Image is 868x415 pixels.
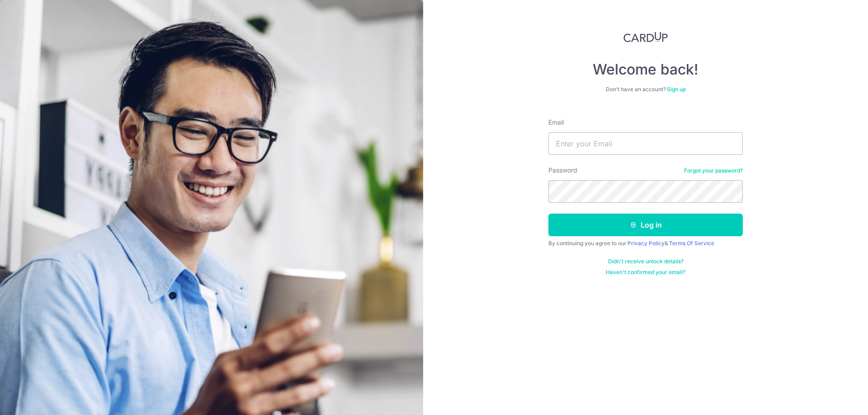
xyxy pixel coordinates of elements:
h4: Welcome back! [548,61,743,79]
label: Password [548,166,577,175]
button: Log in [548,214,743,236]
div: Don’t have an account? [548,86,743,93]
div: By continuing you agree to our & [548,240,743,247]
a: Terms Of Service [669,240,714,247]
a: Didn't receive unlock details? [608,258,684,265]
a: Forgot your password? [684,167,743,174]
a: Privacy Policy [627,240,665,247]
input: Enter your Email [548,132,743,155]
img: CardUp Logo [623,32,668,42]
label: Email [548,118,564,127]
a: Sign up [667,86,686,93]
a: Haven't confirmed your email? [606,269,685,276]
